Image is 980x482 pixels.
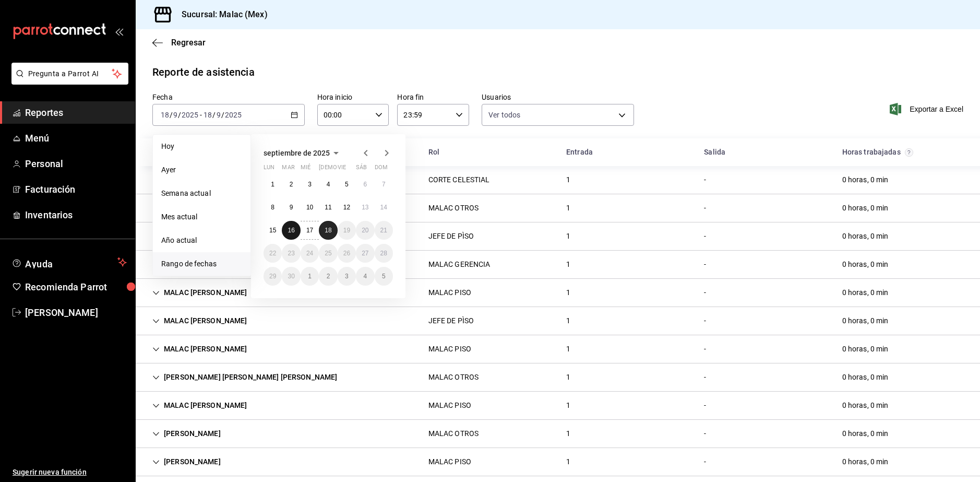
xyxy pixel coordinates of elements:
div: Cell [834,311,897,331]
div: Cell [420,396,480,415]
abbr: 2 de octubre de 2025 [327,273,330,280]
abbr: 30 de septiembre de 2025 [288,273,294,280]
div: Cell [558,339,579,359]
abbr: 19 de septiembre de 2025 [343,227,350,234]
button: 9 de septiembre de 2025 [282,198,300,217]
input: ---- [181,111,199,119]
span: Regresar [171,38,206,48]
div: Row [136,448,980,476]
div: Reporte de asistencia [152,64,255,80]
button: Regresar [152,38,206,48]
div: HeadCell [834,143,972,162]
abbr: 1 de octubre de 2025 [308,273,312,280]
span: Pregunta a Parrot AI [28,68,112,79]
button: Pregunta a Parrot AI [11,63,128,85]
abbr: 25 de septiembre de 2025 [325,250,331,257]
div: Cell [834,368,897,387]
button: 23 de septiembre de 2025 [282,244,300,263]
div: Cell [696,339,714,359]
span: Ver todos [488,110,520,120]
div: Cell [144,396,256,415]
div: Cell [834,198,897,218]
div: Cell [834,283,897,302]
button: 2 de octubre de 2025 [319,267,337,286]
div: Cell [696,283,714,302]
div: Cell [144,311,256,331]
div: Cell [558,255,579,274]
div: Cell [558,283,579,302]
label: Hora inicio [317,93,389,101]
div: Row [136,392,980,420]
abbr: 22 de septiembre de 2025 [269,250,276,257]
span: / [212,111,216,119]
button: 30 de septiembre de 2025 [282,267,300,286]
div: Cell [420,170,498,190]
button: 28 de septiembre de 2025 [375,244,393,263]
div: Cell [696,227,714,246]
abbr: 24 de septiembre de 2025 [306,250,313,257]
div: MALAC PISO [428,400,471,411]
abbr: 26 de septiembre de 2025 [343,250,350,257]
div: Cell [696,396,714,415]
span: Facturación [25,182,127,196]
div: MALAC GERENCIA [428,259,491,270]
div: Row [136,279,980,307]
div: Cell [144,283,256,302]
button: 16 de septiembre de 2025 [282,221,300,240]
label: Hora fin [397,93,469,101]
div: Cell [696,170,714,190]
button: 6 de septiembre de 2025 [356,175,374,194]
div: Cell [558,170,579,190]
label: Fecha [152,93,305,101]
abbr: 10 de septiembre de 2025 [306,204,313,211]
button: 21 de septiembre de 2025 [375,221,393,240]
abbr: miércoles [301,164,310,175]
abbr: 2 de septiembre de 2025 [290,181,293,188]
span: Exportar a Excel [892,103,963,115]
div: Row [136,307,980,335]
abbr: 3 de septiembre de 2025 [308,181,312,188]
abbr: 16 de septiembre de 2025 [288,227,294,234]
div: MALAC PISO [428,287,471,298]
abbr: 13 de septiembre de 2025 [362,204,368,211]
abbr: 27 de septiembre de 2025 [362,250,368,257]
input: -- [173,111,178,119]
svg: El total de horas trabajadas por usuario es el resultado de la suma redondeada del registro de ho... [905,148,913,157]
div: Row [136,420,980,448]
div: CORTE CELESTIAL [428,174,490,185]
button: 14 de septiembre de 2025 [375,198,393,217]
div: Cell [558,396,579,415]
div: Cell [834,339,897,359]
div: Cell [144,170,229,190]
div: Cell [696,424,714,443]
abbr: lunes [264,164,274,175]
div: Cell [144,424,229,443]
input: -- [216,111,221,119]
div: MALAC PISO [428,456,471,467]
button: 4 de octubre de 2025 [356,267,374,286]
div: JEFE DE PÌSO [428,231,474,242]
button: 18 de septiembre de 2025 [319,221,337,240]
input: ---- [224,111,242,119]
div: Cell [420,198,487,218]
button: 11 de septiembre de 2025 [319,198,337,217]
div: Cell [834,424,897,443]
div: HeadCell [144,143,420,162]
input: -- [203,111,212,119]
abbr: sábado [356,164,367,175]
div: HeadCell [420,143,558,162]
abbr: 8 de septiembre de 2025 [271,204,274,211]
span: Reportes [25,105,127,120]
span: Sugerir nueva función [13,467,127,478]
div: Cell [420,424,487,443]
div: Cell [144,368,345,387]
div: Cell [696,452,714,472]
span: Inventarios [25,208,127,222]
button: 29 de septiembre de 2025 [264,267,282,286]
button: 17 de septiembre de 2025 [301,221,319,240]
div: Row [136,363,980,392]
abbr: 7 de septiembre de 2025 [382,181,386,188]
button: 4 de septiembre de 2025 [319,175,337,194]
button: 24 de septiembre de 2025 [301,244,319,263]
div: Cell [834,170,897,190]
